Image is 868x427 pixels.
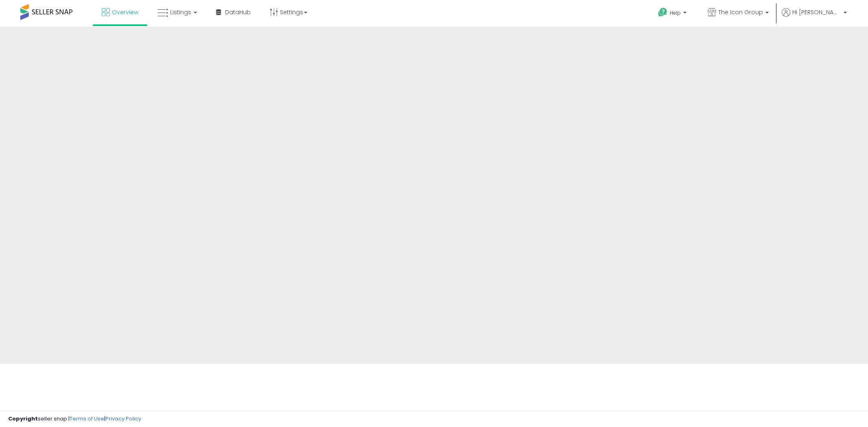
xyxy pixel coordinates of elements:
[670,9,681,16] span: Help
[112,8,138,16] span: Overview
[792,8,841,16] span: Hi [PERSON_NAME]
[782,8,847,26] a: Hi [PERSON_NAME]
[170,8,191,16] span: Listings
[652,1,695,26] a: Help
[718,8,763,16] span: The Icon Group
[658,7,668,17] i: Get Help
[225,8,251,16] span: DataHub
